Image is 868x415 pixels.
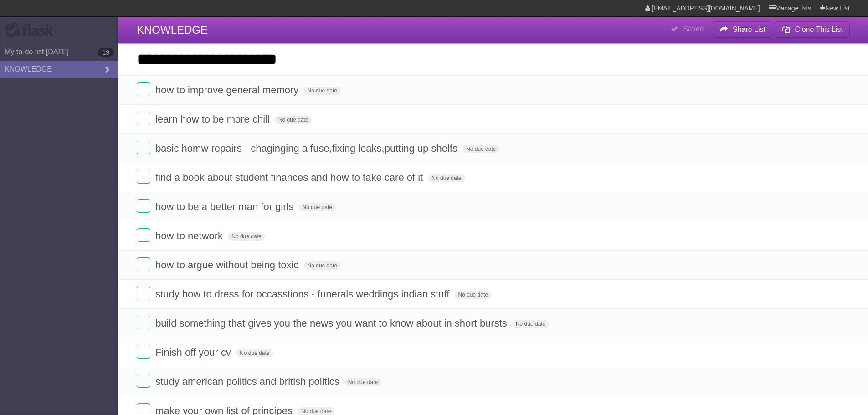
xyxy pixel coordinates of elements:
label: Done [137,228,150,242]
label: Done [137,170,150,184]
label: Done [137,141,150,154]
label: Done [137,112,150,125]
b: Saved [683,25,704,33]
div: Flask [5,22,59,39]
label: Done [137,287,150,300]
span: No due date [344,378,381,386]
span: basic homw repairs - chaginging a fuse,fixing leaks,putting up shelfs [155,143,460,154]
span: No due date [455,291,492,299]
label: Done [137,316,150,329]
span: KNOWLEDGE [137,24,208,36]
span: build something that gives you the news you want to know about in short bursts [155,318,509,329]
span: No due date [512,320,549,328]
button: Share List [713,21,773,38]
b: 19 [98,48,114,57]
span: learn how to be more chill [155,113,272,125]
span: No due date [304,261,341,270]
span: Finish off your cv [155,347,233,358]
span: No due date [304,87,341,95]
button: Clone This List [775,21,850,38]
span: No due date [228,232,265,241]
span: find a book about student finances and how to take care of it [155,172,425,183]
label: Done [137,374,150,388]
span: No due date [462,145,499,153]
b: Clone This List [795,26,843,33]
span: how to argue without being toxic [155,259,301,271]
span: study american politics and british politics [155,376,342,387]
label: Done [137,257,150,271]
span: No due date [299,203,336,211]
span: how to improve general memory [155,84,301,96]
span: how to be a better man for girls [155,201,296,212]
span: No due date [428,174,465,182]
label: Done [137,199,150,213]
b: Share List [733,26,765,33]
label: Done [137,345,150,359]
span: No due date [275,116,312,124]
span: how to network [155,230,225,241]
span: No due date [236,349,273,357]
label: Done [137,82,150,96]
span: study how to dress for occasstions - funerals weddings indian stuff [155,288,452,300]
